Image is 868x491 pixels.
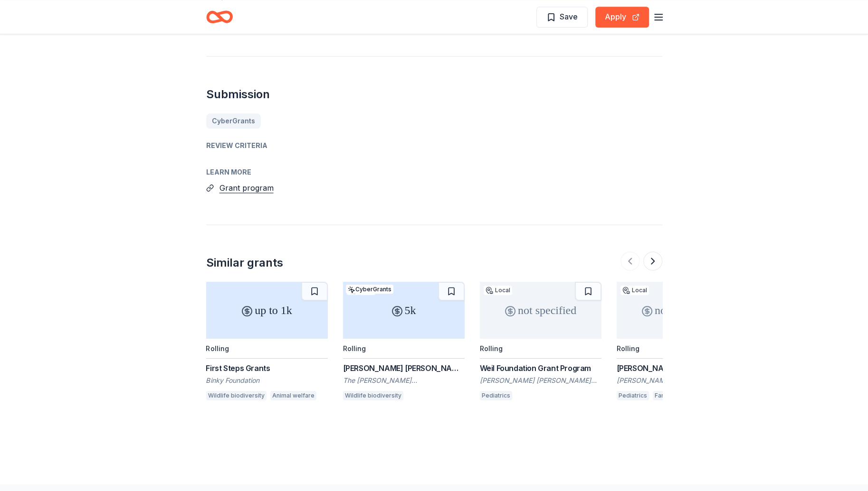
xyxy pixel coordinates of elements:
[206,167,662,178] div: Learn more
[206,282,328,339] div: up to 1k
[219,182,274,194] button: Grant program
[206,376,328,385] div: Binky Foundation
[343,376,465,385] div: The [PERSON_NAME] [PERSON_NAME] Charitable Trust
[206,87,662,102] h2: Submission
[206,362,328,374] div: First Steps Grants
[343,391,403,400] div: Wildlife biodiversity
[343,344,366,352] div: Rolling
[595,7,649,28] button: Apply
[620,286,649,295] div: Local
[653,391,732,400] div: Family disability resources
[343,362,465,374] div: [PERSON_NAME] [PERSON_NAME] Charitable Trust Grant
[560,10,578,23] span: Save
[484,286,512,295] div: Local
[346,285,393,294] div: CyberGrants
[536,7,588,28] button: Save
[617,282,738,339] div: not specified
[617,362,738,374] div: [PERSON_NAME] and [PERSON_NAME] Foundation Grant
[206,255,283,270] div: Similar grants
[206,140,662,151] div: Review Criteria
[206,391,267,400] div: Wildlife biodiversity
[480,376,601,385] div: [PERSON_NAME] [PERSON_NAME] and [PERSON_NAME] [PERSON_NAME] Memorial Charitable Foundation
[343,282,465,339] div: 5k
[617,282,738,403] a: not specifiedLocalRolling[PERSON_NAME] and [PERSON_NAME] Foundation Grant[PERSON_NAME] and [PERSO...
[343,282,465,403] a: 5kLocalCyberGrantsRolling[PERSON_NAME] [PERSON_NAME] Charitable Trust GrantThe [PERSON_NAME] [PER...
[480,282,601,339] div: not specified
[617,391,649,400] div: Pediatrics
[480,344,503,352] div: Rolling
[480,362,601,374] div: Weil Foundation Grant Program
[617,344,639,352] div: Rolling
[270,391,316,400] div: Animal welfare
[206,6,233,28] a: Home
[206,282,328,403] a: up to 1kRollingFirst Steps GrantsBinky FoundationWildlife biodiversityAnimal welfare
[617,376,738,385] div: [PERSON_NAME] and [PERSON_NAME] Foundation
[480,391,512,400] div: Pediatrics
[206,344,229,352] div: Rolling
[480,282,601,403] a: not specifiedLocalRollingWeil Foundation Grant Program[PERSON_NAME] [PERSON_NAME] and [PERSON_NAM...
